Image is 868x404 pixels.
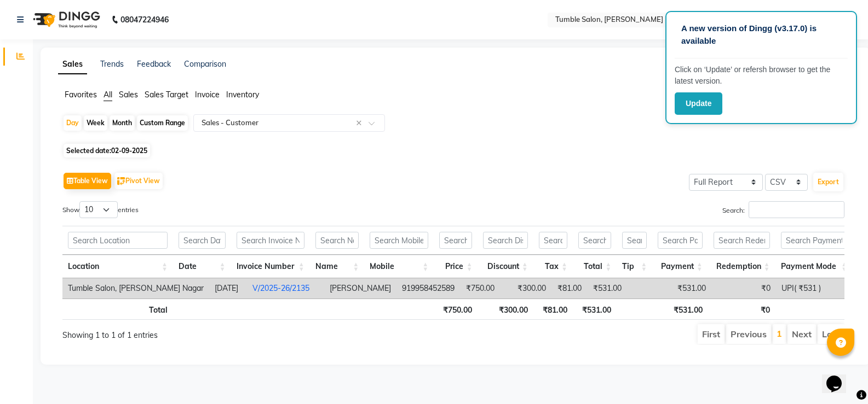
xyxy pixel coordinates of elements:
p: Click on ‘Update’ or refersh browser to get the latest version. [675,64,848,87]
td: UPI( ₹531 ) [776,278,851,298]
button: Table View [64,173,111,189]
th: Name: activate to sort column ascending [310,255,365,278]
input: Search Price [439,232,472,249]
input: Search Date [179,232,226,249]
span: Clear all [356,118,365,129]
input: Search Payment [658,232,703,249]
th: ₹531.00 [573,298,617,320]
span: Invoice [195,90,220,99]
th: ₹81.00 [533,298,573,320]
input: Search Name [315,232,359,249]
input: Search Redemption [714,232,770,249]
th: Payment: activate to sort column ascending [652,255,708,278]
td: ₹531.00 [659,278,711,298]
th: ₹0 [708,298,775,320]
th: Total [62,298,173,320]
th: Tip: activate to sort column ascending [617,255,652,278]
a: Feedback [137,59,171,69]
td: ₹0 [711,278,776,298]
input: Search Discount [483,232,527,249]
iframe: chat widget [822,360,857,393]
td: ₹81.00 [551,278,587,298]
label: Show entries [62,201,139,218]
th: Redemption: activate to sort column ascending [708,255,775,278]
span: Selected date: [64,144,150,157]
div: Month [110,115,135,131]
th: Discount: activate to sort column ascending [478,255,533,278]
span: Sales Target [145,90,188,99]
th: Invoice Number: activate to sort column ascending [231,255,310,278]
button: Update [675,92,722,115]
input: Search Payment Mode [781,232,847,249]
a: Sales [58,55,87,74]
td: ₹750.00 [460,278,500,298]
div: Day [64,115,82,131]
td: Tumble Salon, [PERSON_NAME] Nagar [62,278,209,298]
td: [PERSON_NAME] [324,278,396,298]
select: Showentries [79,201,118,218]
input: Search Tip [622,232,647,249]
button: Pivot View [114,173,163,189]
p: A new version of Dingg (v3.17.0) is available [681,22,841,47]
span: Favorites [65,90,97,99]
th: Date: activate to sort column ascending [173,255,231,278]
th: Total: activate to sort column ascending [573,255,617,278]
input: Search Total [578,232,611,249]
img: pivot.png [117,177,125,185]
td: ₹531.00 [587,278,627,298]
a: 1 [777,328,782,339]
input: Search Invoice Number [237,232,304,249]
td: 919958452589 [396,278,460,298]
a: Trends [100,59,124,69]
input: Search Tax [539,232,567,249]
label: Search: [722,201,844,218]
span: Sales [119,90,138,99]
td: [DATE] [209,278,247,298]
img: logo [28,4,103,35]
th: Mobile: activate to sort column ascending [364,255,434,278]
span: 02-09-2025 [111,147,147,155]
th: ₹750.00 [434,298,478,320]
th: ₹531.00 [652,298,708,320]
th: Payment Mode: activate to sort column ascending [775,255,853,278]
b: 08047224946 [120,4,169,35]
th: Tax: activate to sort column ascending [533,255,573,278]
span: Inventory [226,90,259,99]
span: All [104,90,112,99]
input: Search: [749,201,844,218]
div: Showing 1 to 1 of 1 entries [62,323,379,341]
th: Price: activate to sort column ascending [434,255,478,278]
a: V/2025-26/2135 [252,283,309,293]
div: Custom Range [137,115,188,131]
button: Export [813,173,843,191]
input: Search Mobile [370,232,428,249]
td: ₹300.00 [500,278,551,298]
a: Comparison [184,59,226,69]
div: Week [84,115,107,131]
input: Search Location [68,232,168,249]
th: Location: activate to sort column ascending [62,255,173,278]
th: ₹300.00 [478,298,533,320]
